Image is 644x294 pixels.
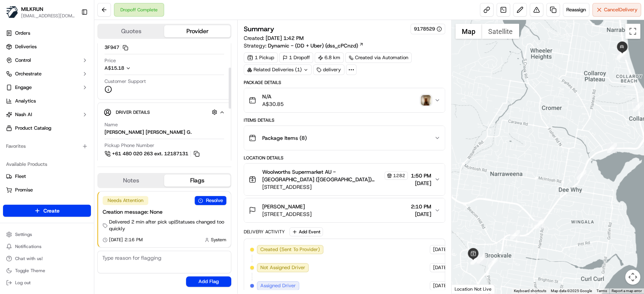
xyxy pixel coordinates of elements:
span: [DATE] [433,282,449,289]
button: [PERSON_NAME][STREET_ADDRESS]2:10 PM[DATE] [244,198,445,222]
span: Package Items ( 8 ) [262,134,307,142]
div: 3 [488,258,498,268]
button: Package Items (8) [244,126,445,150]
button: Reassign [563,3,589,17]
span: 2:10 PM [411,203,431,210]
div: Items Details [244,117,445,123]
span: Fleet [15,173,26,180]
span: 1282 [393,173,405,179]
img: Google [453,284,478,294]
button: Create [3,205,91,217]
a: Fleet [6,173,88,180]
button: Woolworths Supermarket AU - [GEOGRAPHIC_DATA] ([GEOGRAPHIC_DATA]) Store Manager1282[STREET_ADDRES... [244,164,445,195]
span: Product Catalog [15,125,51,132]
span: A$15.18 [105,65,124,71]
button: MILKRUN [21,5,43,13]
span: Log out [15,280,31,286]
span: Orders [15,30,30,37]
span: [PERSON_NAME] [262,203,305,210]
button: Control [3,54,91,66]
button: Toggle Theme [3,265,91,276]
div: Strategy: [244,42,364,49]
button: MILKRUNMILKRUN[EMAIL_ADDRESS][DOMAIN_NAME] [3,3,78,21]
span: Engage [15,84,32,91]
button: Provider [164,25,230,37]
span: Deliveries [15,43,37,50]
button: Toggle fullscreen view [625,24,640,39]
span: Toggle Theme [15,268,45,274]
div: 10 [607,143,617,153]
div: 1 Dropoff [279,52,313,63]
div: 11 [633,102,643,112]
span: Reassign [566,6,586,13]
button: Notifications [3,241,91,252]
img: MILKRUN [6,6,18,18]
span: Promise [15,187,33,193]
a: Terms (opens in new tab) [596,289,607,293]
div: 7 [510,230,520,240]
span: Chat with us! [15,256,43,262]
button: A$15.18 [105,65,171,72]
a: Orders [3,27,91,39]
button: Flags [164,175,230,187]
div: Favorites [3,140,91,152]
img: photo_proof_of_delivery image [421,95,431,106]
button: Keyboard shortcuts [514,288,546,294]
button: Engage [3,81,91,93]
span: [DATE] [411,179,431,187]
span: Pickup Phone Number [105,142,154,149]
button: Orchestrate [3,68,91,80]
span: Dynamic - (DD + Uber) (dss_cPCnzd) [268,42,358,49]
span: Name [105,121,118,128]
button: Quotes [98,25,164,37]
button: Chat with us! [3,253,91,264]
a: Report a map error [612,289,642,293]
span: N/A [262,93,284,100]
a: Product Catalog [3,122,91,134]
span: Created: [244,34,304,42]
span: Created (Sent To Provider) [260,246,320,253]
span: Nash AI [15,111,32,118]
span: [DATE] 1:42 PM [266,35,304,41]
button: CancelDelivery [592,3,641,17]
button: Promise [3,184,91,196]
a: Analytics [3,95,91,107]
div: Location Not Live [452,284,495,294]
span: System [211,237,226,243]
button: Fleet [3,170,91,182]
div: [PERSON_NAME] [PERSON_NAME] G. [105,129,192,136]
span: Not Assigned Driver [260,264,305,271]
button: Resolve [195,196,226,205]
span: Create [43,207,60,214]
div: 6 [476,254,486,263]
button: Add Flag [186,276,231,287]
span: [DATE] [433,264,449,271]
span: [STREET_ADDRESS] [262,183,408,191]
div: Location Details [244,155,445,161]
h3: Summary [244,26,274,32]
span: Assigned Driver [260,282,296,289]
span: Customer Support [105,78,146,85]
span: Control [15,57,31,64]
div: Package Details [244,80,445,86]
button: 9178529 [414,26,442,32]
a: Dynamic - (DD + Uber) (dss_cPCnzd) [268,42,364,49]
span: Delivered 2 min after pick up | Statuses changed too quickly [109,219,226,232]
button: Map camera controls [625,269,640,285]
div: Available Products [3,158,91,170]
span: Price [105,57,116,64]
button: Notes [98,175,164,187]
span: [DATE] 2:16 PM [109,237,143,243]
button: +61 480 020 263 ext. 12187131 [105,150,201,158]
div: 8 [534,219,544,229]
div: Needs Attention [103,196,148,205]
a: Created via Automation [345,52,412,63]
span: Settings [15,231,32,237]
button: N/AA$30.85photo_proof_of_delivery image [244,88,445,112]
button: Driver Details [104,106,225,118]
button: Log out [3,277,91,288]
span: [EMAIL_ADDRESS][DOMAIN_NAME] [21,13,75,19]
div: delivery [313,64,344,75]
